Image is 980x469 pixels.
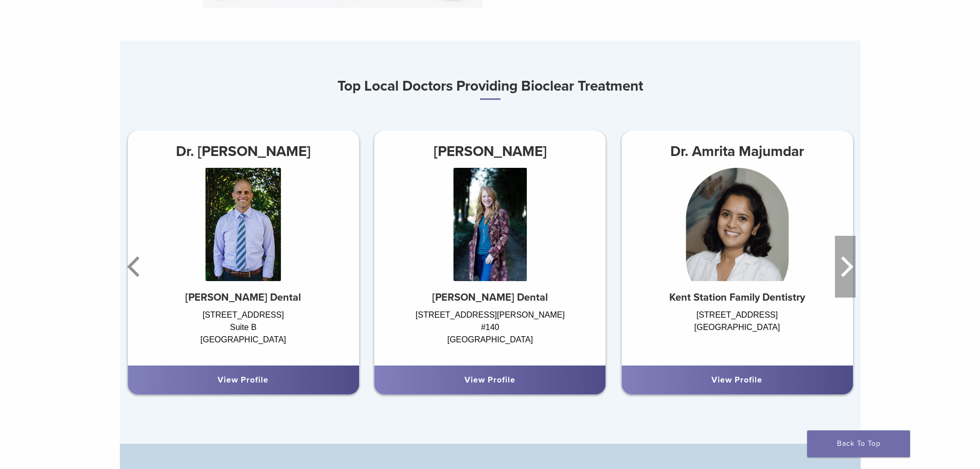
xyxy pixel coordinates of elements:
h3: Top Local Doctors Providing Bioclear Treatment [120,74,861,100]
a: View Profile [711,375,762,385]
h3: [PERSON_NAME] [375,139,606,164]
button: Next [835,236,856,298]
img: Dr. Brent Robinson [205,168,281,281]
img: Dr. Amrita Majumdar [686,168,789,281]
div: [STREET_ADDRESS] [GEOGRAPHIC_DATA] [621,309,853,355]
a: View Profile [465,375,515,385]
button: Previous [125,236,146,298]
img: Dr. Rose Holdren [453,168,527,281]
a: Back To Top [807,430,910,457]
strong: Kent Station Family Dentistry [669,291,805,304]
strong: [PERSON_NAME] Dental [185,291,301,304]
h3: Dr. Amrita Majumdar [621,139,853,164]
h3: Dr. [PERSON_NAME] [128,139,359,164]
div: [STREET_ADDRESS] Suite B [GEOGRAPHIC_DATA] [128,309,359,355]
strong: [PERSON_NAME] Dental [432,291,548,304]
a: View Profile [218,375,269,385]
div: [STREET_ADDRESS][PERSON_NAME] #140 [GEOGRAPHIC_DATA] [375,309,606,355]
